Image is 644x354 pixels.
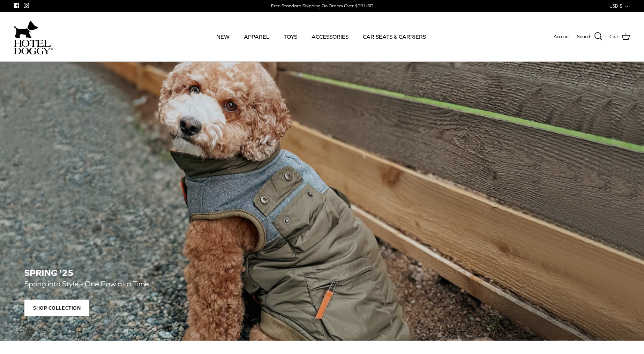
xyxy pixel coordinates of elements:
span: Cart [609,33,619,40]
div: Primary navigation [104,25,538,48]
img: dog-icon.svg [14,19,38,40]
p: Spring into Style - One Paw at a Time [24,278,342,290]
a: Search [577,32,602,41]
a: ACCESSORIES [305,25,355,48]
img: hoteldoggycom [14,40,53,54]
a: APPAREL [238,25,276,48]
div: Free Standard Shipping On Orders Over $99 USD [271,3,373,9]
span: Shop Collection [24,300,89,316]
h2: SPRING '25 [24,268,620,278]
a: CAR SEATS & CARRIERS [357,25,432,48]
a: Instagram [24,3,29,8]
span: Account [554,34,570,39]
a: NEW [210,25,236,48]
span: Search [577,33,591,40]
a: Cart [609,32,630,41]
a: Account [554,33,570,40]
a: TOYS [277,25,304,48]
a: Free Standard Shipping On Orders Over $99 USD [271,1,373,11]
a: Facebook [14,3,19,8]
a: hoteldoggycom [14,19,53,54]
